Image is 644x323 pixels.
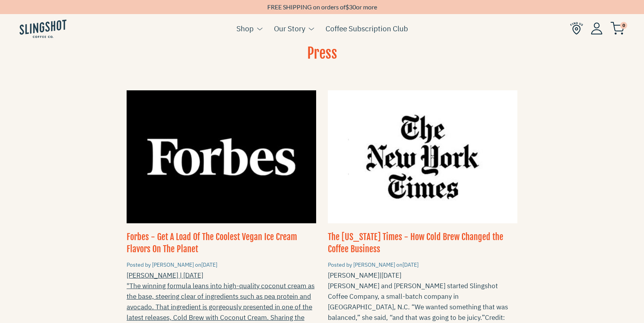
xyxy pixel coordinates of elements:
[591,22,603,34] img: Account
[326,23,408,34] a: Coffee Subscription Club
[201,261,217,268] time: [DATE]
[379,271,381,280] span: |
[328,231,503,254] a: The [US_STATE] Times - How Cold Brew Changed the Coffee Business
[570,22,583,35] img: Find Us
[127,231,297,254] a: Forbes - Get A Load Of The Coolest Vegan Ice Cream Flavors On The Planet
[402,261,419,268] time: [DATE]
[610,24,624,33] a: 0
[328,261,419,268] small: Posted by [PERSON_NAME] on
[328,282,508,322] span: [PERSON_NAME] and [PERSON_NAME] started Slingshot Coffee Company, a small-batch company in [GEOGR...
[485,313,505,322] span: Credit:
[381,271,401,280] span: [DATE]
[236,23,254,34] a: Shop
[307,45,337,62] a: Press
[274,23,305,34] a: Our Story
[328,271,379,280] span: [PERSON_NAME]
[610,22,624,35] img: cart
[127,261,217,268] small: Posted by [PERSON_NAME] on
[345,3,349,11] span: $
[620,22,627,29] span: 0
[349,3,356,11] span: 30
